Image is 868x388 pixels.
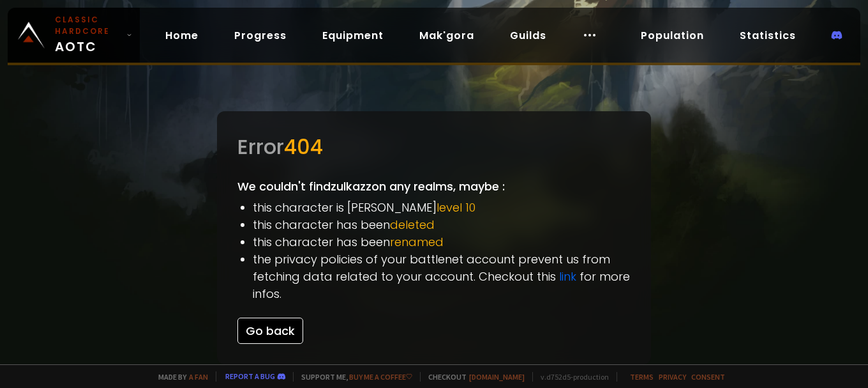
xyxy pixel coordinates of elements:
span: level 10 [437,199,475,215]
li: this character has been [253,233,631,251]
div: We couldn't find zulkazz on any realms, maybe : [217,111,651,364]
button: Go back [237,318,303,344]
a: Consent [691,372,725,382]
a: Report a bug [225,371,275,381]
small: Classic Hardcore [55,14,121,37]
a: Home [155,22,209,49]
a: a fan [189,372,208,382]
li: this character has been [253,216,631,233]
a: Statistics [730,22,806,49]
div: Error [237,132,631,162]
span: Checkout [420,372,525,382]
a: Guilds [500,22,557,49]
li: the privacy policies of your battlenet account prevent us from fetching data related to your acco... [253,251,631,302]
span: Made by [151,372,208,382]
a: Mak'gora [409,22,484,49]
a: [DOMAIN_NAME] [469,372,525,382]
span: 404 [284,132,323,161]
span: Support me, [293,372,412,382]
a: Privacy [659,372,686,382]
li: this character is [PERSON_NAME] [253,199,631,216]
a: Go back [237,323,303,339]
span: v. d752d5 - production [532,372,609,382]
a: Equipment [312,22,394,49]
a: link [559,268,576,284]
a: Buy me a coffee [349,372,412,382]
span: AOTC [55,14,121,56]
a: Progress [224,22,297,49]
span: renamed [390,234,444,250]
span: deleted [390,217,435,233]
a: Population [631,22,714,49]
a: Classic HardcoreAOTC [8,8,140,63]
a: Terms [630,372,654,382]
